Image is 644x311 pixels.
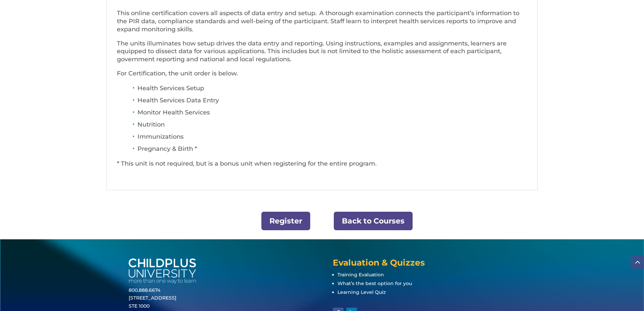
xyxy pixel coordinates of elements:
[117,160,527,174] p: * This unit is not required, but is a bonus unit when registering for the entire program.
[117,9,527,39] p: This online certification covers all aspects of data entry and setup. A thorough examination conn...
[117,70,527,84] p: For Certification, the unit order is below.
[337,272,384,278] a: Training Evaluation
[261,212,310,230] a: Register
[117,40,527,70] p: The units illuminates how setup drives the data entry and reporting. Using instructions, examples...
[129,258,196,284] img: white-cpu-wordmark
[137,132,527,144] li: Immunizations
[334,212,413,230] a: Back to Courses
[333,258,515,270] h4: Evaluation & Quizzes
[337,289,386,295] a: Learning Level Quiz
[137,96,527,108] li: Health Services Data Entry
[337,280,412,286] a: What’s the best option for you
[129,287,160,293] a: 800.888.6674
[137,108,527,120] li: Monitor Health Services
[137,84,527,96] li: Health Services Setup
[137,144,527,157] li: Pregnancy & Birth *
[137,120,527,132] li: Nutrition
